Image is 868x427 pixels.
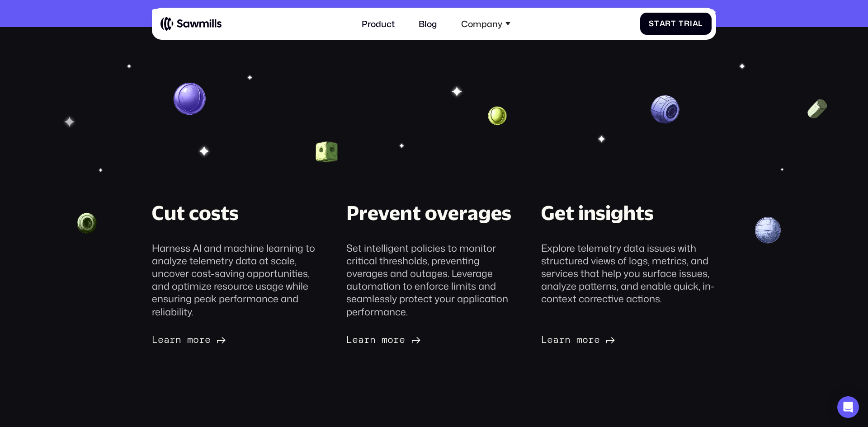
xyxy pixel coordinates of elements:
span: L [152,334,158,346]
span: o [193,334,199,346]
span: l [698,19,703,28]
span: L [346,334,352,346]
span: m [382,334,387,346]
span: n [370,334,376,346]
span: o [387,334,393,346]
span: a [660,19,665,28]
a: Learnmore [152,334,226,346]
span: r [170,334,175,346]
span: o [582,334,588,346]
span: n [175,334,181,346]
div: Company [461,19,502,29]
a: Learnmore [541,334,615,346]
span: t [671,19,676,28]
span: r [393,334,399,346]
div: Set intelligent policies to monitor critical thresholds, preventing overages and outages. Leverag... [346,242,521,318]
span: e [594,334,600,346]
span: r [588,334,594,346]
span: r [199,334,205,346]
span: T [679,19,684,28]
span: e [205,334,211,346]
span: a [553,334,559,346]
span: n [565,334,571,346]
span: L [541,334,547,346]
a: StartTrial [640,13,712,35]
span: m [187,334,193,346]
div: Company [454,12,517,35]
span: e [399,334,405,346]
span: m [576,334,582,346]
a: Blog [412,12,444,35]
div: Harness AI and machine learning to analyze telemetry data at scale, uncover cost-saving opportuni... [152,242,327,318]
span: r [364,334,370,346]
div: Explore telemetry data issues with structured views of logs, metrics, and services that help you ... [541,242,716,305]
span: e [547,334,553,346]
span: a [164,334,170,346]
a: Learnmore [346,334,420,346]
span: r [559,334,565,346]
span: t [654,19,660,28]
div: Open Intercom Messenger [837,396,859,418]
span: e [352,334,358,346]
a: Product [355,12,401,35]
span: a [693,19,698,28]
span: r [684,19,690,28]
div: Cut costs [152,200,239,226]
span: a [358,334,364,346]
div: Prevent overages [346,200,511,226]
span: S [649,19,654,28]
span: i [690,19,693,28]
div: Get insights [541,200,654,226]
span: e [158,334,164,346]
span: r [665,19,671,28]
